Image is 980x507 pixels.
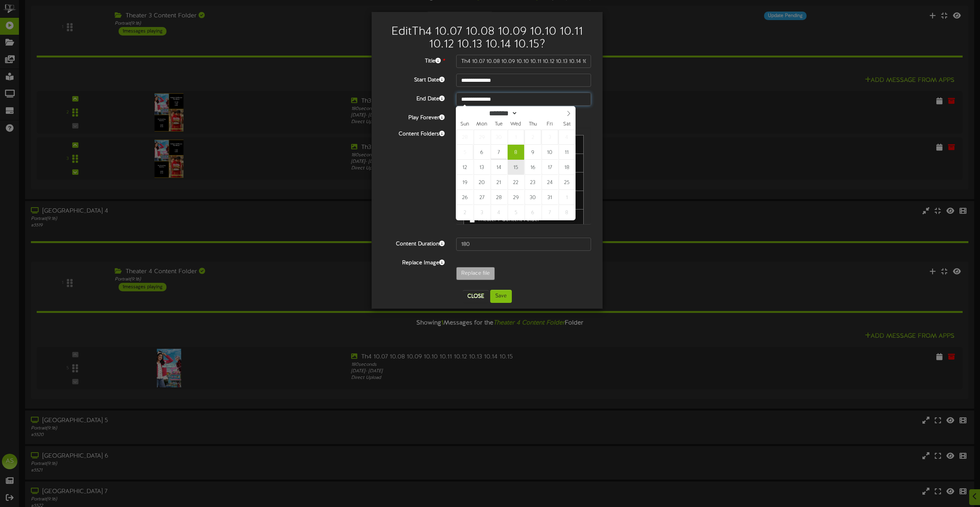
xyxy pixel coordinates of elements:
span: October 28, 2025 [491,190,507,205]
span: October 10, 2025 [542,145,558,160]
span: October 25, 2025 [559,175,575,190]
label: Content Duration [377,238,450,248]
label: Start Date [377,74,450,84]
span: October 29, 2025 [508,190,524,205]
span: Wed [507,122,524,127]
span: Sat [558,122,575,127]
span: November 1, 2025 [559,190,575,205]
span: November 8, 2025 [559,205,575,220]
span: October 12, 2025 [457,160,473,175]
span: October 7, 2025 [491,145,507,160]
span: October 9, 2025 [525,145,541,160]
span: October 19, 2025 [457,175,473,190]
span: October 8, 2025 [508,145,524,160]
span: Fri [541,122,558,127]
span: October 13, 2025 [474,160,490,175]
span: October 2, 2025 [525,130,541,145]
button: Close [463,290,489,303]
input: Year [518,109,545,117]
span: Tue [490,122,507,127]
label: Play Forever [377,112,450,122]
span: October 30, 2025 [525,190,541,205]
span: October 27, 2025 [474,190,490,205]
span: October 23, 2025 [525,175,541,190]
span: September 30, 2025 [491,130,507,145]
span: November 6, 2025 [525,205,541,220]
label: Title [377,55,450,65]
span: October 14, 2025 [491,160,507,175]
span: November 2, 2025 [457,205,473,220]
span: October 6, 2025 [474,145,490,160]
span: November 7, 2025 [542,205,558,220]
span: Mon [473,122,490,127]
span: October 1, 2025 [508,130,524,145]
h2: Edit Th4 10.07 10.08 10.09 10.10 10.11 10.12 10.13 10.14 10.15 ? [383,25,591,51]
span: October 26, 2025 [457,190,473,205]
label: Content Folders [377,128,450,138]
span: Thu [524,122,541,127]
span: October 22, 2025 [508,175,524,190]
span: September 28, 2025 [457,130,473,145]
span: October 20, 2025 [474,175,490,190]
input: Theater 7 Content Folder [470,218,475,223]
label: Replace Image [377,257,450,267]
span: October 18, 2025 [559,160,575,175]
span: October 21, 2025 [491,175,507,190]
button: Save [490,290,512,303]
span: November 4, 2025 [491,205,507,220]
span: October 17, 2025 [542,160,558,175]
input: Title [456,55,591,68]
label: End Date [377,93,450,103]
span: September 29, 2025 [474,130,490,145]
span: October 3, 2025 [542,130,558,145]
span: October 5, 2025 [457,145,473,160]
span: October 24, 2025 [542,175,558,190]
span: October 4, 2025 [559,130,575,145]
span: Sun [456,122,473,127]
input: 15 [456,238,591,251]
span: November 5, 2025 [508,205,524,220]
span: November 3, 2025 [474,205,490,220]
span: October 15, 2025 [508,160,524,175]
span: October 11, 2025 [559,145,575,160]
span: October 16, 2025 [525,160,541,175]
span: October 31, 2025 [542,190,558,205]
